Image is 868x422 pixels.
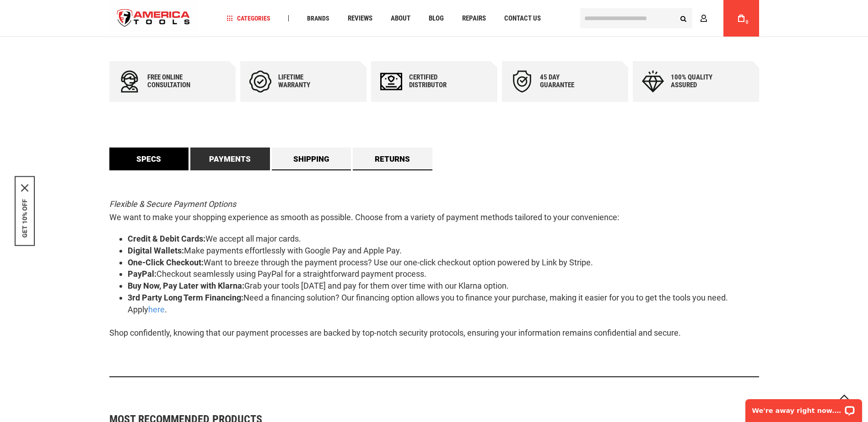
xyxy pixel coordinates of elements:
svg: close icon [21,185,28,192]
div: Free online consultation [147,74,202,89]
a: Shipping [272,148,351,170]
strong: Digital Wallets: [128,246,184,255]
p: We want to make your shopping experience as smooth as possible. Choose from a variety of payment ... [109,198,759,224]
span: Blog [429,15,444,22]
p: Shop confidently, knowing that our payment processes are backed by top-notch security protocols, ... [109,327,759,340]
li: Need a financing solution? Our financing option allows you to finance your purchase, making it ea... [128,292,759,315]
li: We accept all major cards. [128,233,759,245]
a: Reviews [344,12,377,25]
iframe: LiveChat chat widget [739,393,868,422]
a: About [387,12,415,25]
a: Specs [109,148,189,170]
div: Lifetime warranty [278,74,333,89]
a: Returns [353,148,432,170]
div: 100% quality assured [671,74,726,89]
button: GET 10% OFF [21,199,28,238]
a: Repairs [458,12,490,25]
a: Categories [222,12,275,25]
strong: One-Click Checkout: [128,258,204,267]
span: Reviews [348,15,372,22]
span: Repairs [462,15,486,22]
span: Categories [226,15,270,21]
span: 0 [746,20,749,25]
strong: 3rd Party Long Term Financing: [128,293,243,302]
a: here [148,305,165,314]
span: Brands [307,15,329,21]
a: store logo [109,1,198,36]
img: America Tools [109,1,198,36]
div: 45 day Guarantee [540,74,595,89]
strong: Buy Now, Pay Later with Klarna: [128,281,244,290]
a: Brands [303,12,334,25]
a: Contact Us [500,12,545,25]
button: Close [21,185,28,192]
li: Want to breeze through the payment process? Use our one-click checkout option powered by Link by ... [128,257,759,269]
strong: PayPal: [128,269,156,279]
a: Payments [190,148,270,170]
span: Contact Us [504,15,541,22]
li: Make payments effortlessly with Google Pay and Apple Pay. [128,245,759,257]
strong: Credit & Debit Cards: [128,234,205,243]
button: Search [675,10,692,27]
em: Flexible & Secure Payment Options [109,199,236,209]
li: Grab your tools [DATE] and pay for them over time with our Klarna option. [128,280,759,292]
span: About [391,15,410,22]
div: Certified Distributor [409,74,464,89]
li: Checkout seamlessly using PayPal for a straightforward payment process. [128,268,759,280]
a: Blog [425,12,448,25]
